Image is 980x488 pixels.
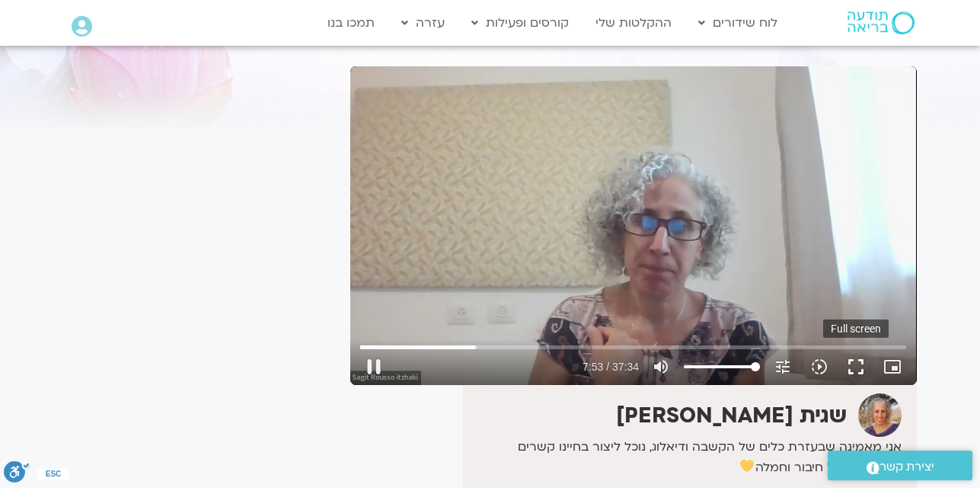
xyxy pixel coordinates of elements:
img: תודעה בריאה [848,11,915,34]
strong: שגית [PERSON_NAME] [616,401,847,430]
p: אני מאמינה שבעזרת כלים של הקשבה ודיאלוג, נוכל ליצור בחיינו קשרים המבוססים על חיבור וחמלה [467,437,901,478]
img: שגית רוסו יצחקי [858,393,902,437]
a: ההקלטות שלי [588,8,679,37]
span: יצירת קשר [879,457,934,477]
a: יצירת קשר [828,451,972,480]
a: עזרה [394,8,452,37]
a: לוח שידורים [691,8,785,37]
img: 💛 [740,459,754,473]
a: תמכו בנו [320,8,382,37]
a: קורסים ופעילות [464,8,576,37]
